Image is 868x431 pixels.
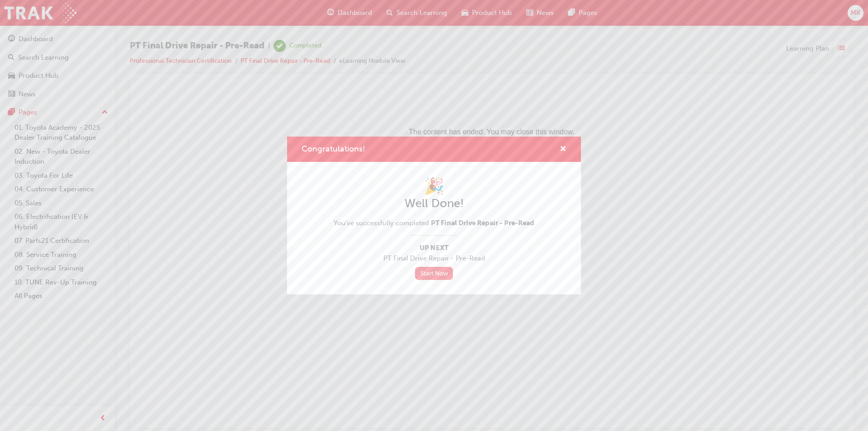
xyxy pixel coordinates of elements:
span: cross-icon [560,146,566,154]
button: cross-icon [560,144,566,155]
span: You've successfully completed [334,218,534,228]
span: Up Next [334,243,534,253]
span: Congratulations! [302,144,365,154]
span: PT Final Drive Repair - Pre-Read [431,219,534,227]
h2: Well Done! [334,196,534,211]
div: Congratulations! [287,137,581,294]
span: PT Final Drive Repair - Pre-Read [334,253,534,264]
p: The content has ended. You may close this window. [4,7,706,48]
a: Start Now [415,267,453,280]
h1: 🎉 [334,176,534,196]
